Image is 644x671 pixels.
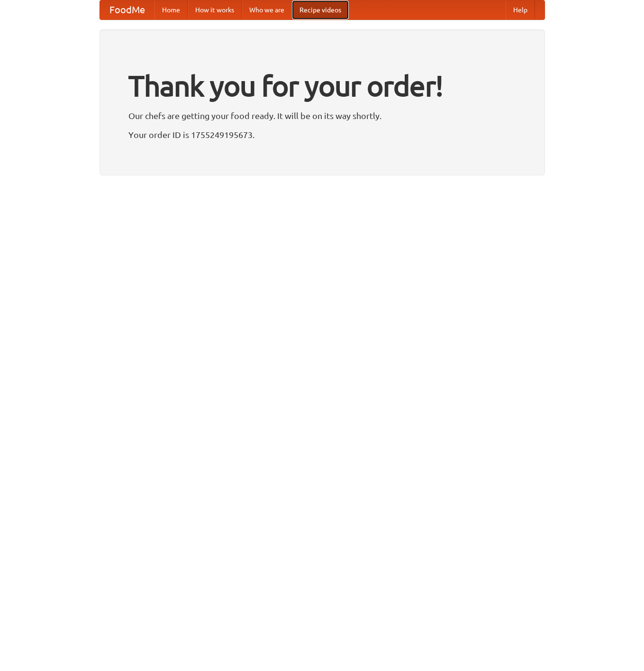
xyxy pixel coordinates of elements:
[128,109,516,123] p: Our chefs are getting your food ready. It will be on its way shortly.
[292,0,349,19] a: Recipe videos
[128,128,516,142] p: Your order ID is 1755249195673.
[242,0,292,19] a: Who we are
[100,0,154,19] a: FoodMe
[188,0,242,19] a: How it works
[506,0,535,19] a: Help
[128,63,516,109] h1: Thank you for your order!
[154,0,188,19] a: Home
